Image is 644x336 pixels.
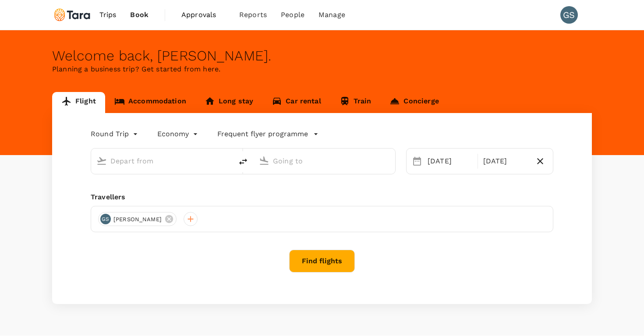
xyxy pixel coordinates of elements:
[262,92,330,113] a: Car rental
[195,92,262,113] a: Long stay
[217,129,318,139] button: Frequent flyer programme
[99,10,117,20] span: Trips
[52,5,92,25] img: Tara Climate Ltd
[318,10,345,20] span: Manage
[52,92,105,113] a: Flight
[289,250,355,272] button: Find flights
[108,215,167,224] span: [PERSON_NAME]
[157,127,200,141] div: Economy
[560,6,578,24] div: GS
[181,10,225,20] span: Approvals
[52,64,592,74] p: Planning a business trip? Get started from here.
[480,152,531,170] div: [DATE]
[98,212,177,226] div: GS[PERSON_NAME]
[52,48,592,64] div: Welcome back , [PERSON_NAME] .
[273,154,377,168] input: Going to
[424,152,476,170] div: [DATE]
[380,92,448,113] a: Concierge
[130,10,149,20] span: Book
[226,160,228,162] button: Open
[389,160,391,162] button: Open
[110,154,214,168] input: Depart from
[281,10,304,20] span: People
[233,151,254,172] button: delete
[217,129,308,139] p: Frequent flyer programme
[100,214,111,224] div: GS
[105,92,195,113] a: Accommodation
[239,10,267,20] span: Reports
[91,127,140,141] div: Round Trip
[330,92,381,113] a: Train
[91,192,553,202] div: Travellers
